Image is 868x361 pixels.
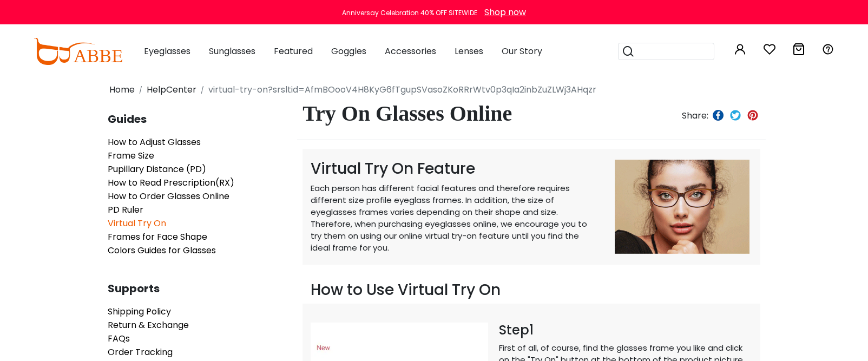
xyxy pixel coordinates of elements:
img: twitter [730,110,741,121]
span: Lenses [455,45,483,57]
img: pinterest [747,110,758,121]
a: FAQs [108,332,130,345]
a: How to Order Glasses Online [108,190,229,202]
a: Pupillary Distance (PD) [108,163,206,175]
nav: breadcrumb [108,78,760,101]
h3: Virtual Try On Feature [311,160,596,178]
a: Return & Exchange [108,319,189,331]
img: Virtual Try On Feature [615,160,760,254]
span: Eyeglasses [144,45,190,57]
span: Featured [274,45,313,57]
a: Shipping Policy [108,305,171,318]
span: Our Story [502,45,542,57]
span: Guides [108,114,303,124]
a: How to Read Prescription(RX) [108,176,234,189]
a: Order Tracking [108,346,173,358]
a: Frames for Face Shape [108,231,207,243]
h3: How to Use Virtual Try On [303,281,760,299]
a: PD Ruler [108,204,143,216]
div: Shop now [484,5,526,19]
a: HelpCenter [147,83,196,96]
p: Each person has different facial features and therefore requires different size profile eyeglass ... [311,182,596,254]
span: Supports [108,283,303,294]
img: facebook [713,110,724,121]
span: Goggles [331,45,366,57]
span: Share: [682,109,708,122]
span: Sunglasses [209,45,255,57]
span: Accessories [385,45,436,57]
a: virtual-try-on?srsltid=AfmBOooV4H8KyG6fTgupSVasoZKoRRrWtv0p3qIa2inbZuZLWj3AHqzr [208,83,596,96]
a: Colors Guides for Glasses [108,244,216,257]
a: Frame Size [108,149,154,162]
img: abbeglasses.com [34,38,122,65]
a: Home [109,83,135,96]
div: Anniversay Celebration 40% OFF SITEWIDE [342,8,477,18]
h1: Try On Glasses Online [297,101,609,127]
a: Virtual Try On [108,217,166,229]
a: How to Adjust Glasses [108,136,201,148]
h4: Step1 [499,323,752,338]
a: Shop now [479,6,526,18]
